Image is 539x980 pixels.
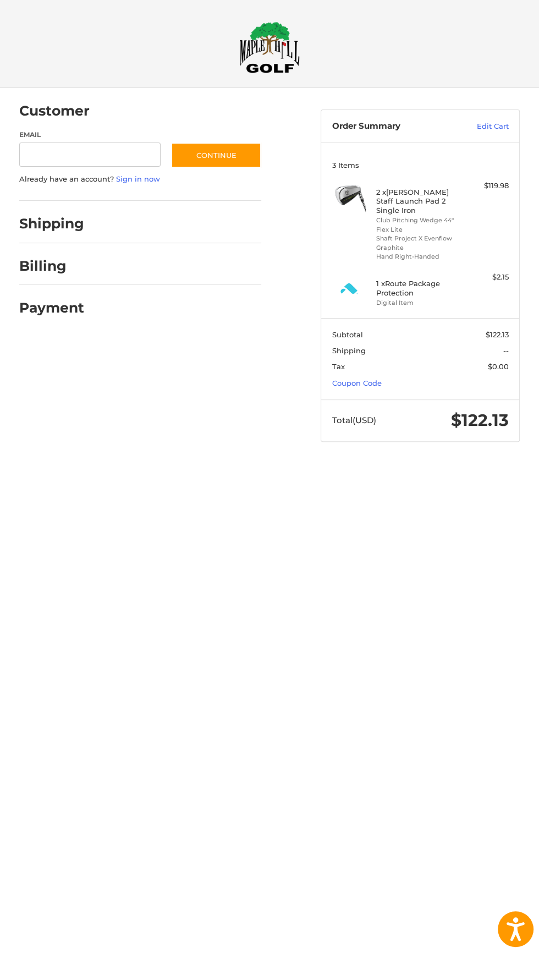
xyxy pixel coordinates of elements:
a: Edit Cart [453,121,509,132]
h2: Payment [19,299,84,316]
h2: Billing [19,258,84,275]
a: Sign in now [116,174,160,183]
button: Continue [171,143,261,168]
span: $122.13 [451,410,509,430]
span: -- [503,346,509,355]
img: Maple Hill Golf [239,21,300,73]
li: Flex Lite [376,225,462,234]
span: $122.13 [486,330,509,339]
p: Already have an account? [19,174,262,185]
li: Hand Right-Handed [376,252,462,261]
span: $0.00 [488,362,509,371]
h2: Shipping [19,215,84,232]
a: Coupon Code [332,379,382,387]
li: Shaft Project X Evenflow Graphite [376,234,462,252]
h3: Order Summary [332,121,453,132]
span: Tax [332,362,345,371]
span: Subtotal [332,330,363,339]
h4: 2 x [PERSON_NAME] Staff Launch Pad 2 Single Iron [376,188,462,215]
span: Total (USD) [332,415,376,425]
label: Email [19,130,161,140]
h4: 1 x Route Package Protection [376,279,462,297]
div: $2.15 [465,272,509,283]
h3: 3 Items [332,161,509,169]
span: Shipping [332,346,366,355]
h2: Customer [19,102,90,119]
li: Club Pitching Wedge 44° [376,216,462,225]
div: $119.98 [465,180,509,191]
li: Digital Item [376,298,462,308]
